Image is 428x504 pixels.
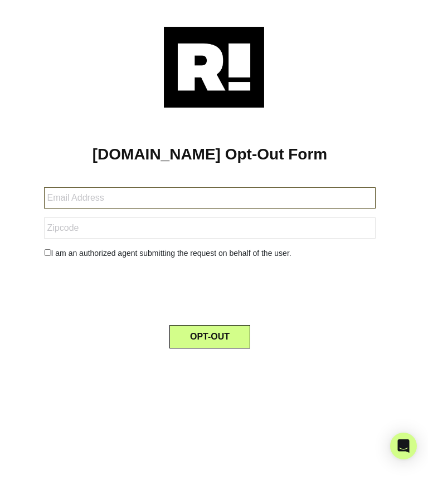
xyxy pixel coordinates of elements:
div: Open Intercom Messenger [390,433,417,459]
iframe: reCAPTCHA [125,268,295,312]
div: I am an authorized agent submitting the request on behalf of the user. [36,248,385,259]
input: Email Address [44,187,376,209]
input: Zipcode [44,217,376,239]
img: Retention.com [164,27,264,108]
button: OPT-OUT [169,325,250,348]
h1: [DOMAIN_NAME] Opt-Out Form [17,145,403,164]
